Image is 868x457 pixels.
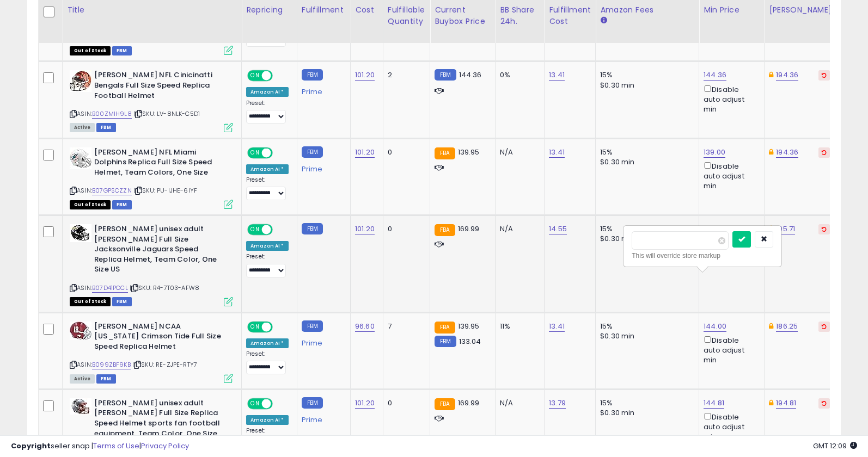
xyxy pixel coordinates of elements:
a: 139.00 [704,147,725,158]
span: | SKU: PU-IJHE-6IYF [133,186,197,195]
div: Fulfillment Cost [549,4,591,27]
span: ON [248,71,262,81]
span: OFF [271,399,289,408]
div: $0.30 min [600,157,690,167]
span: FBM [112,46,132,55]
small: FBA [435,147,455,159]
a: 13.41 [549,321,565,332]
div: This will override store markup [632,250,773,261]
span: 139.95 [458,321,480,331]
div: Preset: [246,350,289,375]
div: Disable auto adjust min [704,411,756,442]
small: FBM [302,320,323,332]
span: OFF [271,148,289,157]
img: 41hGwWitwKL._SL40_.jpg [70,322,91,340]
div: ASIN: [70,147,233,208]
a: 13.79 [549,398,566,409]
a: B099ZBF9KB [92,360,131,369]
div: 0% [500,70,536,80]
div: $0.30 min [600,81,690,90]
div: 15% [600,398,690,408]
a: 101.20 [355,398,375,409]
span: All listings currently available for purchase on Amazon [70,374,95,384]
img: 51gHu92Q4aL._SL40_.jpg [70,224,91,242]
small: FBA [435,224,455,236]
span: All listings that are currently out of stock and unavailable for purchase on Amazon [70,297,111,306]
a: 101.20 [355,147,375,158]
a: 194.36 [776,147,798,158]
b: [PERSON_NAME] unisex adult [PERSON_NAME] Full Size Replica Speed Helmet sports fan football equip... [94,398,227,452]
div: 15% [600,70,690,80]
b: [PERSON_NAME] unisex adult [PERSON_NAME] Full Size Jacksonville Jaguars Speed Replica Helmet, Tea... [94,224,227,277]
span: FBM [112,297,132,306]
span: All listings that are currently out of stock and unavailable for purchase on Amazon [70,46,111,55]
div: $0.30 min [600,408,690,418]
div: Amazon Fees [600,4,694,16]
small: FBA [435,322,455,334]
a: 144.36 [704,70,726,81]
div: Fulfillment [302,4,346,16]
div: Fulfillable Quantity [388,4,425,27]
div: ASIN: [70,70,233,131]
div: Prime [302,83,342,96]
div: 0 [388,398,421,408]
small: FBM [435,69,456,81]
div: 2 [388,70,421,80]
strong: Copyright [11,441,51,451]
span: | SKU: R4-7T03-AFW8 [130,283,199,292]
a: 144.00 [704,321,726,332]
small: FBA [435,398,455,410]
div: $0.30 min [600,331,690,341]
div: Prime [302,160,342,174]
a: 144.81 [704,398,724,409]
span: OFF [271,322,289,331]
a: 195.71 [776,224,795,234]
small: FBM [302,146,323,158]
div: Min Price [704,4,760,16]
div: Current Buybox Price [435,4,491,27]
a: B07D41PCCL [92,283,128,293]
a: 96.60 [355,321,375,332]
a: 14.55 [549,224,567,234]
small: FBM [435,336,456,347]
div: Disable auto adjust min [704,83,756,115]
span: OFF [271,71,289,81]
div: Cost [355,4,378,16]
div: Amazon AI * [246,87,289,97]
small: FBM [302,223,323,234]
a: 101.20 [355,70,375,81]
div: BB Share 24h. [500,4,540,27]
a: 194.36 [776,70,798,81]
div: 0 [388,147,421,157]
img: 51sMVSsQ+iL._SL40_.jpg [70,70,91,92]
div: Repricing [246,4,292,16]
span: 133.04 [459,336,481,347]
div: N/A [500,147,536,157]
div: Amazon AI * [246,415,289,425]
b: [PERSON_NAME] NFL Miami Dolphins Replica Full Size Speed Helmet, Team Colors, One Size [94,147,227,181]
img: 41gVOU2v9iL._SL40_.jpg [70,147,91,169]
div: 15% [600,147,690,157]
small: FBM [302,397,323,409]
span: 139.95 [458,147,480,157]
span: ON [248,148,262,157]
span: OFF [271,225,289,234]
div: Disable auto adjust min [704,160,756,192]
a: 145.71 [704,224,723,234]
span: 2025-09-10 12:09 GMT [813,441,857,451]
div: Disable auto adjust min [704,334,756,366]
div: 15% [600,224,690,234]
a: 13.41 [549,147,565,158]
span: ON [248,322,262,331]
div: Preset: [246,176,289,201]
span: 169.99 [458,224,480,234]
b: [PERSON_NAME] NFL Cinicinatti Bengals Full Size Speed Replica Football Helmet [94,70,227,103]
div: Preset: [246,253,289,277]
span: ON [248,399,262,408]
div: ASIN: [70,224,233,305]
div: Amazon AI * [246,338,289,348]
div: Amazon AI * [246,241,289,251]
div: Preset: [246,100,289,124]
span: FBM [96,374,116,384]
a: Terms of Use [93,441,139,451]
